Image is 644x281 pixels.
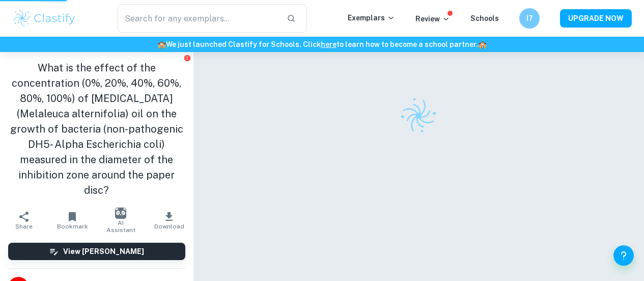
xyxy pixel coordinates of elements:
h6: We just launched Clastify for Schools. Click to learn how to become a school partner. [2,39,642,50]
p: Review [415,13,450,24]
input: Search for any exemplars... [118,4,278,33]
button: View [PERSON_NAME] [8,243,185,260]
span: 🏫 [478,40,487,48]
button: Bookmark [48,206,97,235]
p: Exemplars [348,12,395,23]
button: I7 [519,8,540,29]
span: 🏫 [157,40,166,48]
img: AI Assistant [115,208,126,219]
button: Report issue [184,54,191,62]
button: UPGRADE NOW [560,9,632,28]
span: Share [15,223,33,230]
h6: View [PERSON_NAME] [63,246,144,257]
img: Clastify logo [394,91,443,140]
a: here [321,40,337,48]
span: Bookmark [57,223,88,230]
span: Download [154,223,184,230]
img: Clastify logo [12,8,77,29]
button: Help and Feedback [613,245,634,266]
a: Schools [470,14,499,22]
button: Download [145,206,193,235]
button: AI Assistant [97,206,145,235]
span: AI Assistant [103,219,139,234]
h1: What is the effect of the concentration (0%, 20%, 40%, 60%, 80%, 100%) of [MEDICAL_DATA] (Melaleu... [8,60,185,198]
h6: I7 [524,13,536,24]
